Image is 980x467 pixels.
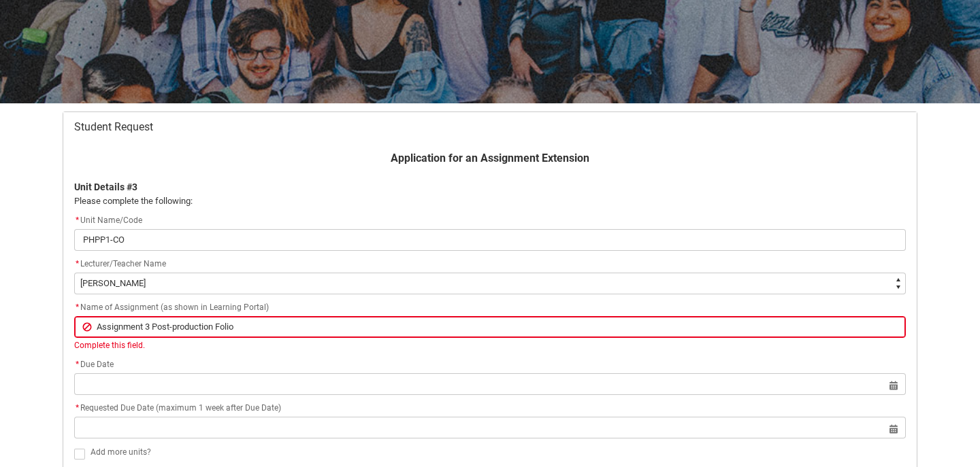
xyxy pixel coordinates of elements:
abbr: required [76,302,79,312]
b: Application for an Assignment Extension [391,152,589,165]
span: Requested Due Date (maximum 1 week after Due Date) [74,403,281,413]
abbr: required [76,215,79,225]
span: Unit Name/Code [74,215,142,225]
span: Name of Assignment (as shown in Learning Portal) [74,302,269,312]
abbr: required [76,403,79,413]
span: Add more units? [91,447,151,457]
abbr: required [76,360,79,369]
div: Complete this field. [74,339,906,351]
b: Unit Details #3 [74,181,137,192]
abbr: required [76,259,79,269]
span: Due Date [74,360,114,369]
p: Please complete the following: [74,194,906,208]
span: Student Request [74,120,153,134]
span: Lecturer/Teacher Name [80,259,166,269]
